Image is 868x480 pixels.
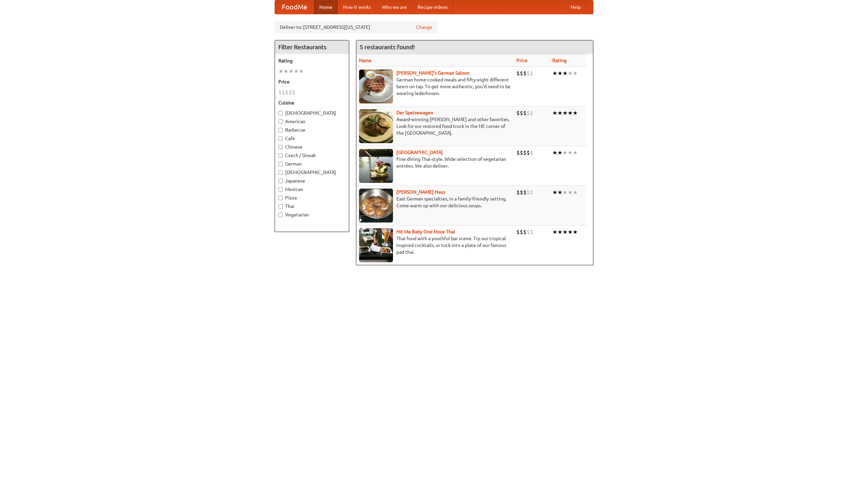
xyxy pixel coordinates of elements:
li: $ [523,109,527,117]
label: Mexican [278,186,346,193]
li: $ [530,70,533,77]
b: [GEOGRAPHIC_DATA] [396,150,443,155]
li: $ [523,70,527,77]
p: Thai food with a youthful bar scene. Try our tropical inspired cocktails, or tuck into a plate of... [359,235,511,255]
li: ★ [573,189,578,196]
li: ★ [568,228,573,236]
li: ★ [557,149,563,156]
a: Rating [552,58,567,63]
li: $ [278,89,282,96]
li: $ [520,70,523,77]
li: ★ [568,109,573,117]
input: German [278,162,283,166]
li: $ [530,149,533,156]
li: ★ [557,189,563,196]
ng-pluralize: 5 restaurants found! [360,44,415,50]
li: ★ [552,149,557,156]
li: ★ [563,149,568,156]
h4: Filter Restaurants [275,40,349,54]
label: American [278,118,346,125]
a: Who we are [376,0,412,14]
li: ★ [552,70,557,77]
a: Change [416,24,432,31]
a: Hit Me Baby One More Thai [396,229,455,234]
label: German [278,160,346,167]
a: Recipe videos [412,0,453,14]
li: $ [285,89,289,96]
label: Czech / Slovak [278,152,346,159]
h5: Cuisine [278,99,346,106]
li: $ [520,149,523,156]
input: Cafe [278,136,283,141]
input: Pizza [278,196,283,200]
a: Help [565,0,586,14]
div: Deliver to: [STREET_ADDRESS][US_STATE] [275,21,437,33]
li: ★ [299,68,304,75]
li: ★ [557,109,563,117]
h5: Rating [278,57,346,64]
li: $ [516,70,520,77]
img: babythai.jpg [359,228,393,262]
input: Czech / Slovak [278,153,283,158]
li: $ [527,109,530,117]
a: FoodMe [275,0,314,14]
p: German home-cooked meals and fifty-eight different beers on tap. To get more authentic, you'd nee... [359,76,511,97]
a: How it works [338,0,376,14]
input: Thai [278,204,283,209]
a: [PERSON_NAME]'s German Saloon [396,70,470,76]
li: $ [523,228,527,236]
label: Pizza [278,194,346,201]
h5: Price [278,78,346,85]
li: ★ [568,189,573,196]
li: ★ [563,228,568,236]
label: Cafe [278,135,346,142]
li: $ [289,89,292,96]
li: ★ [563,70,568,77]
input: Japanese [278,179,283,183]
label: Barbecue [278,127,346,133]
li: ★ [294,68,299,75]
label: Chinese [278,143,346,150]
li: $ [516,189,520,196]
li: ★ [557,228,563,236]
a: Der Speisewagen [396,110,433,115]
li: $ [527,189,530,196]
li: $ [530,228,533,236]
li: $ [527,70,530,77]
label: Thai [278,203,346,210]
li: ★ [568,149,573,156]
a: Price [516,58,528,63]
li: $ [527,149,530,156]
li: ★ [573,228,578,236]
input: American [278,119,283,124]
p: East German specialties, in a family-friendly setting. Come warm up with our delicious soups. [359,195,511,209]
p: Award-winning [PERSON_NAME] and other favorites. Look for our restored food truck in the NE corne... [359,116,511,136]
li: $ [516,109,520,117]
label: [DEMOGRAPHIC_DATA] [278,169,346,176]
li: ★ [573,109,578,117]
a: Name [359,58,372,63]
label: [DEMOGRAPHIC_DATA] [278,110,346,116]
li: $ [292,89,295,96]
input: Mexican [278,187,283,192]
li: ★ [568,70,573,77]
li: $ [527,228,530,236]
li: $ [520,109,523,117]
a: [PERSON_NAME] Haus [396,189,445,195]
a: Home [314,0,338,14]
li: ★ [283,68,289,75]
li: ★ [552,228,557,236]
img: speisewagen.jpg [359,109,393,143]
input: Chinese [278,145,283,149]
p: Fine dining Thai-style. Wide selection of vegetarian entrées. We also deliver. [359,156,511,169]
li: ★ [573,149,578,156]
li: $ [523,189,527,196]
li: $ [530,109,533,117]
label: Japanese [278,177,346,184]
li: $ [523,149,527,156]
li: ★ [557,70,563,77]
